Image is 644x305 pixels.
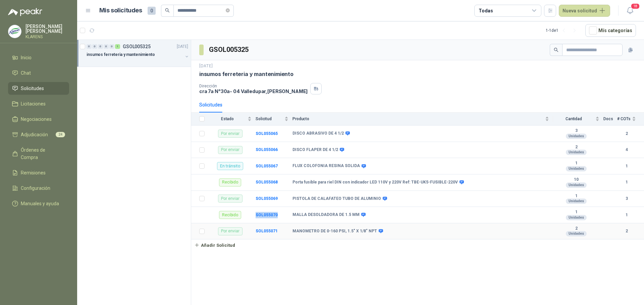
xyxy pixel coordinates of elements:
[624,5,636,17] button: 18
[21,131,48,138] span: Adjudicación
[553,177,599,182] b: 10
[8,97,69,110] a: Licitaciones
[292,196,381,202] b: PISTOLA DE CALAFATEO TUBO DE ALUMINIO
[617,228,636,234] b: 2
[219,211,241,219] div: Recibido
[617,212,636,218] b: 1
[479,7,493,14] div: Todas
[292,117,544,121] span: Producto
[292,180,458,185] b: Porta fusible para riel DIN con indicador LED 110V y 220V Ref: TBE-UK5-FUSIBLE-220V
[546,25,580,36] div: 1 - 1 de 1
[8,128,69,141] a: Adjudicación24
[603,112,617,126] th: Docs
[109,44,114,49] div: 0
[553,112,603,126] th: Cantidad
[199,88,308,94] p: cra 7a N°30a- 04 Valledupar , [PERSON_NAME]
[566,215,587,220] div: Unidades
[92,44,97,49] div: 0
[219,178,241,186] div: Recibido
[21,184,50,192] span: Configuración
[8,67,69,79] a: Chat
[256,229,278,233] a: SOL055071
[21,146,63,161] span: Órdenes de Compra
[21,54,32,61] span: Inicio
[256,213,278,217] a: SOL055070
[566,134,587,139] div: Unidades
[554,48,558,52] span: search
[218,130,243,138] div: Por enviar
[226,7,230,14] span: close-circle
[553,117,594,121] span: Cantidad
[566,231,587,236] div: Unidades
[218,195,243,203] div: Por enviar
[566,199,587,204] div: Unidades
[21,116,52,123] span: Negociaciones
[256,131,278,136] a: SOL055065
[256,180,278,184] a: SOL055068
[617,112,644,126] th: # COTs
[292,112,553,126] th: Producto
[56,132,65,137] span: 24
[191,239,644,251] a: Añadir Solicitud
[199,71,293,78] p: insumos ferreteria y mantenimiento
[8,166,69,179] a: Remisiones
[115,44,120,49] div: 1
[165,8,170,13] span: search
[217,162,243,170] div: En tránsito
[87,52,155,58] p: insumos ferreteria y mantenimiento
[559,5,610,17] button: Nueva solicitud
[99,6,142,15] h1: Mis solicitudes
[177,44,188,50] p: [DATE]
[8,182,69,195] a: Configuración
[21,100,46,107] span: Licitaciones
[226,8,230,12] span: close-circle
[553,128,599,134] b: 3
[209,112,256,126] th: Estado
[566,166,587,171] div: Unidades
[553,161,599,166] b: 1
[256,147,278,152] a: SOL055066
[617,163,636,169] b: 1
[87,44,92,49] div: 0
[585,24,636,37] button: Mís categorías
[553,210,599,215] b: 1
[8,25,21,38] img: Company Logo
[25,35,69,39] p: KLARENS
[199,63,213,69] p: [DATE]
[8,144,69,164] a: Órdenes de Compra
[553,145,599,150] b: 2
[21,85,44,92] span: Solicitudes
[8,113,69,126] a: Negociaciones
[209,45,250,55] h3: GSOL005325
[256,196,278,201] a: SOL055069
[292,229,377,234] b: MANOMETRO DE 0-160 PSI, 1.5" X 1/8" NPT
[199,101,222,108] div: Solicitudes
[617,117,631,121] span: # COTs
[8,51,69,64] a: Inicio
[104,44,109,49] div: 0
[553,194,599,199] b: 1
[21,169,46,176] span: Remisiones
[218,146,243,154] div: Por enviar
[256,117,283,121] span: Solicitud
[8,197,69,210] a: Manuales y ayuda
[631,3,640,9] span: 18
[553,226,599,231] b: 2
[21,69,31,77] span: Chat
[617,196,636,202] b: 3
[98,44,103,49] div: 0
[8,8,42,16] img: Logo peakr
[566,182,587,188] div: Unidades
[256,112,292,126] th: Solicitud
[292,147,338,153] b: DISCO FLAPER DE 4 1/2
[8,82,69,95] a: Solicitudes
[209,117,246,121] span: Estado
[148,7,156,15] span: 0
[292,163,360,169] b: FLUX COLOFONIA RESINA SOLIDA
[199,84,308,88] p: Dirección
